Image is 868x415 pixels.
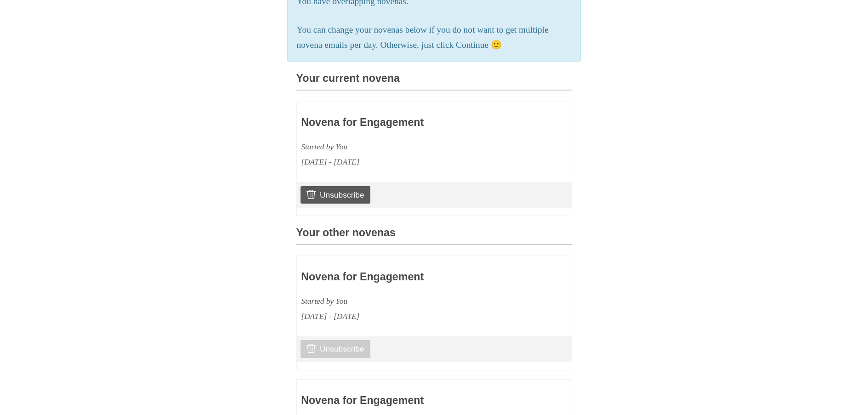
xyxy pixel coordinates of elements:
a: Unsubscribe [301,340,370,358]
div: Started by You [301,139,513,154]
h3: Your current novena [296,73,572,91]
h3: Novena for Engagement [301,117,513,129]
a: Unsubscribe [301,186,370,204]
h3: Novena for Engagement [301,395,513,407]
div: [DATE] - [DATE] [301,309,513,324]
div: [DATE] - [DATE] [301,154,513,170]
div: Started by You [301,294,513,309]
h3: Novena for Engagement [301,271,513,283]
h3: Your other novenas [296,227,572,245]
p: You can change your novenas below if you do not want to get multiple novena emails per day. Other... [297,23,572,53]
